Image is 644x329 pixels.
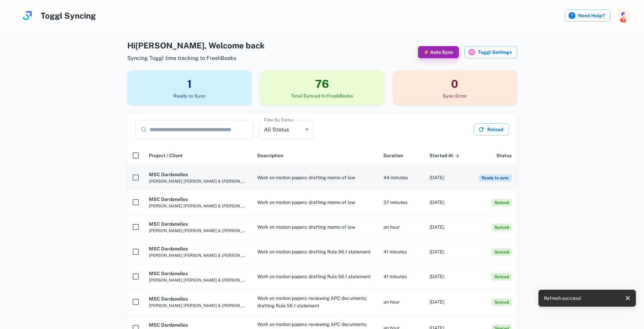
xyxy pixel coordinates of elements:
td: [DATE] [424,215,470,240]
td: Work on motion papers: drafting memo of law [252,165,378,190]
span: [PERSON_NAME] [PERSON_NAME] & [PERSON_NAME], LLP [149,277,246,283]
span: [PERSON_NAME] [PERSON_NAME] & [PERSON_NAME], LLP [149,228,246,234]
span: Duration [383,151,403,160]
span: Syncing Toggl time tracking to FreshBooks [127,54,265,62]
button: Toggl iconToggl Settings [464,46,517,58]
td: 37 minutes [378,190,424,215]
div: Refresh success! [544,292,581,305]
td: 41 minutes [378,264,424,289]
td: Work on motion papers: drafting memo of law [252,215,378,240]
h4: Hi [PERSON_NAME] , Welcome back [127,39,265,52]
td: [DATE] [424,165,470,190]
span: Synced [492,273,512,281]
span: Started At [429,151,462,160]
h6: MSC Dardanelles [149,245,246,252]
h6: Ready to Sync [127,92,252,100]
img: Toggl icon [468,49,475,56]
td: [DATE] [424,289,470,315]
label: Filter By Status [264,117,293,123]
td: 44 minutes [378,165,424,190]
span: Ready to sync [479,174,512,182]
span: Status [496,151,512,160]
button: ⚡ Auto Sync [418,46,459,58]
h6: MSC Dardanelles [149,321,246,329]
span: [PERSON_NAME] [PERSON_NAME] & [PERSON_NAME], LLP [149,203,246,209]
h6: Total Synced to FreshBooks [260,92,384,100]
td: an hour [378,289,424,315]
td: Work on motion papers: drafting memo of law [252,190,378,215]
span: Synced [492,224,512,231]
span: [PERSON_NAME] [PERSON_NAME] & [PERSON_NAME], LLP [149,252,246,259]
span: Synced [492,299,512,306]
img: photoURL [617,9,630,22]
button: Reload [474,123,509,136]
img: logo.svg [20,9,34,22]
td: 41 minutes [378,240,424,264]
span: Description [257,151,283,160]
h3: 76 [260,76,384,92]
button: close [622,293,633,304]
td: an hour [378,215,424,240]
h3: 0 [393,76,517,92]
td: Work on motion papers: reviewing APC documents; drafting Rule 56.1 statement [252,289,378,315]
span: Project / Client [149,151,183,160]
h4: Toggl Syncing [41,9,96,22]
td: [DATE] [424,190,470,215]
span: [PERSON_NAME] [PERSON_NAME] & [PERSON_NAME], LLP [149,178,246,184]
td: Work on motion papers: drafting Rule 56.1 statement [252,264,378,289]
h6: MSC Dardanelles [149,171,246,178]
td: Work on motion papers: drafting Rule 56.1 statement [252,240,378,264]
td: [DATE] [424,264,470,289]
span: [PERSON_NAME] [PERSON_NAME] & [PERSON_NAME], LLP [149,303,246,309]
h6: MSC Dardanelles [149,270,246,277]
h6: MSC Dardanelles [149,295,246,303]
span: Synced [492,199,512,206]
h6: MSC Dardanelles [149,220,246,228]
div: All Status [259,120,313,139]
td: [DATE] [424,240,470,264]
h6: MSC Dardanelles [149,196,246,203]
span: Synced [492,248,512,256]
h6: Sync Error [393,92,517,100]
label: Need Help? [564,9,610,22]
h3: 1 [127,76,252,92]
